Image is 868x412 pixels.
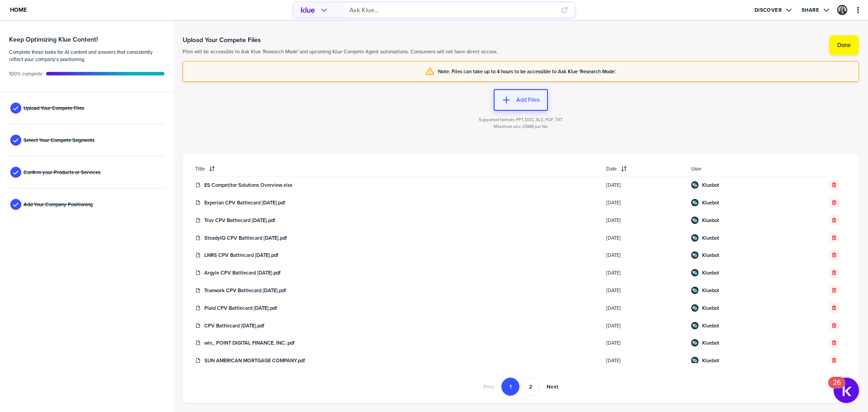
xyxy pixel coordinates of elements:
div: Kluebot [691,339,698,346]
span: Complete these tasks for AI content and answers that consistently reflect your company’s position... [9,48,165,63]
img: 60f17eee712c3062f0cc75446d79b86e-sml.png [692,323,698,328]
div: Kluebot [691,322,698,329]
span: Supported formats: PPT, DOC, XLS, PDF, TXT. [479,117,563,123]
span: [DATE] [606,217,680,224]
a: CPV Battlecard [DATE].pdf [204,322,264,329]
span: [DATE] [606,251,680,259]
a: Kluebot [702,269,719,276]
nav: Pagination Navigation [477,378,565,396]
span: Confirm your Products or Services [24,169,100,176]
span: [DATE] [606,322,680,329]
span: [DATE] [606,269,680,276]
span: Home [10,6,27,14]
span: [DATE] [606,199,680,206]
a: Kluebot [702,322,719,329]
span: Date [606,165,617,172]
div: Amanda Elisaia [837,5,847,15]
a: Kluebot [702,217,719,224]
img: 60f17eee712c3062f0cc75446d79b86e-sml.png [692,200,698,205]
a: Kluebot [702,234,719,242]
a: ES Competitor Solutions Overview.xlsx [204,181,292,189]
label: Done [837,42,851,49]
span: Select Your Compete Segments [24,137,94,144]
a: Kluebot [702,357,719,364]
label: Discover [755,7,782,13]
img: 60f17eee712c3062f0cc75446d79b86e-sml.png [692,235,698,241]
a: LNRS CPV Battlecard [DATE].pdf [204,251,278,259]
h3: Keep Optimizing Klue Content! [9,35,165,43]
h1: Upload Your Compete Files [183,36,498,44]
div: Kluebot [691,269,698,276]
button: Go to previous page [478,378,500,396]
button: Date [601,161,686,176]
label: Add Files [516,96,540,104]
span: [DATE] [606,304,680,312]
span: [DATE] [606,339,680,346]
div: Kluebot [691,181,698,189]
span: Title [195,165,205,172]
a: Kluebot [702,304,719,312]
span: [DATE] [606,234,680,242]
a: Argyle CPV Battlecard [DATE].pdf [204,269,280,276]
img: 60f17eee712c3062f0cc75446d79b86e-sml.png [692,218,698,223]
img: 60f17eee712c3062f0cc75446d79b86e-sml.png [692,358,698,363]
button: Done [829,35,859,55]
img: 60f17eee712c3062f0cc75446d79b86e-sml.png [692,182,698,188]
span: Files will be accessible to Ask Klue 'Research Mode' and upcoming Klue Compete Agent automations.... [183,48,498,55]
a: Experian CPV Battlecard [DATE].pdf [204,199,285,206]
a: Kluebot [702,199,719,206]
button: Title [190,161,601,176]
span: Active [9,70,42,77]
span: Add Your Company Positioning [24,201,93,208]
img: 60f17eee712c3062f0cc75446d79b86e-sml.png [692,305,698,311]
div: 26 [833,383,841,394]
img: 6f19c85d7b49335d93a736774709eace-sml.png [838,6,846,14]
img: 60f17eee712c3062f0cc75446d79b86e-sml.png [692,288,698,293]
div: Kluebot [691,304,698,312]
a: Edit Profile [836,4,848,16]
a: Kluebot [702,339,719,346]
a: Truv CPV Battlecard [DATE].pdf [204,217,275,224]
div: Kluebot [691,199,698,206]
label: Share [802,7,819,13]
div: Kluebot [691,251,698,259]
a: Kluebot [702,251,719,259]
button: Go to page 2 [521,378,539,396]
a: Plaid CPV Battlecard [DATE].pdf [204,304,277,312]
span: Note: Files can take up to 4 hours to be accessible to Ask Klue 'Research Mode'. [438,68,616,75]
span: User [691,165,783,172]
img: 60f17eee712c3062f0cc75446d79b86e-sml.png [692,252,698,258]
a: SUN AMERICAN MORTGAGE COMPANY.pdf [204,357,305,364]
a: Kluebot [702,181,719,189]
div: Kluebot [691,287,698,294]
input: Ask Klue... [349,3,556,18]
img: 60f17eee712c3062f0cc75446d79b86e-sml.png [692,270,698,275]
span: Maximum size: 25MB per file. [494,123,548,130]
a: SteadyIQ CPV Battlecard [DATE].pdf [204,234,287,242]
span: [DATE] [606,287,680,294]
span: [DATE] [606,357,680,364]
a: Kluebot [702,287,719,294]
span: [DATE] [606,181,680,189]
button: Open Resource Center, 26 new notifications [834,378,859,403]
button: Add Files [494,89,548,111]
div: Kluebot [691,234,698,242]
a: win_ POINT DIGITAL FINANCE, INC..pdf [204,339,294,346]
div: Kluebot [691,357,698,364]
a: Truework CPV Battlecard [DATE].pdf [204,287,286,294]
button: Go to next page [541,378,564,396]
span: Upload Your Compete Files [24,104,84,112]
img: 60f17eee712c3062f0cc75446d79b86e-sml.png [692,340,698,346]
div: Kluebot [691,217,698,224]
